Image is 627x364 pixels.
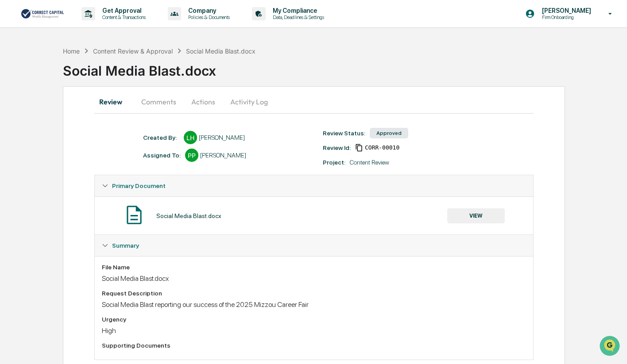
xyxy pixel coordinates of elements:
[21,8,64,19] img: logo
[223,91,275,112] button: Activity Log
[181,14,234,20] p: Policies & Documents
[323,144,351,151] div: Review Id:
[102,290,526,297] div: Request Description
[350,159,389,166] div: Content Review
[102,274,526,283] div: Social Media Blast.docx
[266,14,329,20] p: Data, Deadlines & Settings
[112,182,166,189] span: Primary Document
[134,91,183,112] button: Comments
[535,7,596,14] p: [PERSON_NAME]
[143,134,179,141] div: Created By: ‎ ‎
[365,144,399,151] span: d7781f5f-52d1-40fb-ba45-c2a89de4aa7a
[123,204,145,226] img: Document Icon
[323,130,365,137] div: Review Status:
[93,47,173,55] div: Content Review & Approval
[94,91,134,112] button: Review
[9,129,16,136] div: 🔎
[102,316,526,323] div: Urgency
[184,131,197,144] div: LH
[112,242,139,249] span: Summary
[185,149,198,162] div: PP
[323,159,345,166] div: Project:
[94,91,533,112] div: secondary tabs example
[447,208,505,223] button: VIEW
[61,108,113,124] a: 🗄️Attestations
[102,300,526,309] div: Social Media Blast reporting our success of the 2025 Mizzou Career Fair
[30,77,112,84] div: We're available if you need us!
[18,111,57,120] span: Preclearance
[266,7,329,14] p: My Compliance
[9,19,161,33] p: How can we help?
[599,335,623,359] iframe: Open customer support
[156,212,221,219] div: Social Media Blast.docx
[151,70,161,81] button: Start new chat
[88,150,107,157] span: Pylon
[95,235,533,256] div: Summary
[143,152,181,159] div: Assigned To:
[30,68,145,77] div: Start new chat
[95,256,533,360] div: Summary
[535,14,596,20] p: Firm Onboarding
[95,196,533,234] div: Primary Document
[63,47,80,55] div: Home
[183,91,223,112] button: Actions
[102,326,526,335] div: High
[95,7,150,14] p: Get Approval
[18,128,56,137] span: Data Lookup
[186,47,255,55] div: Social Media Blast.docx
[9,112,16,119] div: 🖐️
[9,68,25,84] img: 1746055101610-c473b297-6a78-478c-a979-82029cc54cd1
[5,125,59,141] a: 🔎Data Lookup
[5,108,61,124] a: 🖐️Preclearance
[199,134,245,141] div: [PERSON_NAME]
[181,7,234,14] p: Company
[62,149,107,157] a: Powered byPylon
[95,175,533,196] div: Primary Document
[370,128,408,138] div: Approved
[73,111,110,120] span: Attestations
[64,112,71,119] div: 🗄️
[63,56,627,79] div: Social Media Blast.docx
[95,14,150,20] p: Content & Transactions
[102,342,526,349] div: Supporting Documents
[200,152,246,159] div: [PERSON_NAME]
[102,264,526,271] div: File Name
